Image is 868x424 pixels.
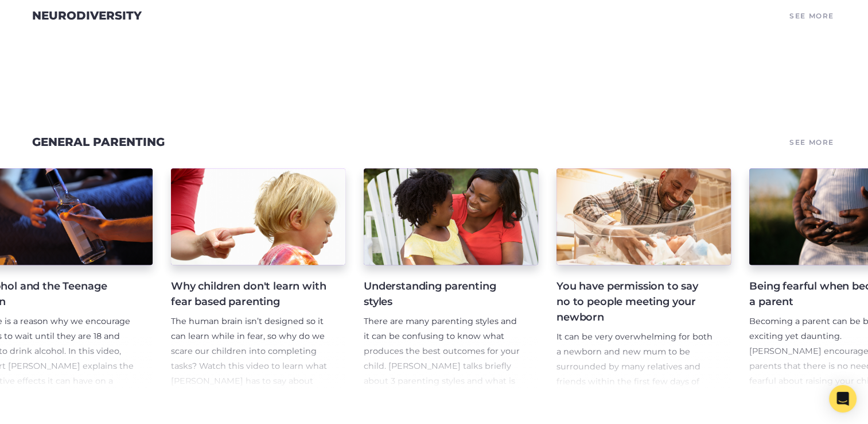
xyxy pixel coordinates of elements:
[32,9,142,22] a: Neurodiversity
[556,168,731,389] a: You have permission to say no to people meeting your newborn It can be very overwhelming for both...
[829,385,857,413] div: Open Intercom Messenger
[364,316,520,416] span: There are many parenting styles and it can be confusing to know what produces the best outcomes f...
[788,7,836,24] a: See More
[788,134,836,150] a: See More
[32,135,165,149] a: General Parenting
[171,316,327,416] span: The human brain isn’t designed so it can learn while in fear, so why do we scare our children int...
[171,279,327,310] h4: Why children don't learn with fear based parenting
[364,168,538,389] a: Understanding parenting styles There are many parenting styles and it can be confusing to know wh...
[364,279,520,310] h4: Understanding parenting styles
[171,168,345,389] a: Why children don't learn with fear based parenting The human brain isn’t designed so it can learn...
[556,279,713,325] h4: You have permission to say no to people meeting your newborn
